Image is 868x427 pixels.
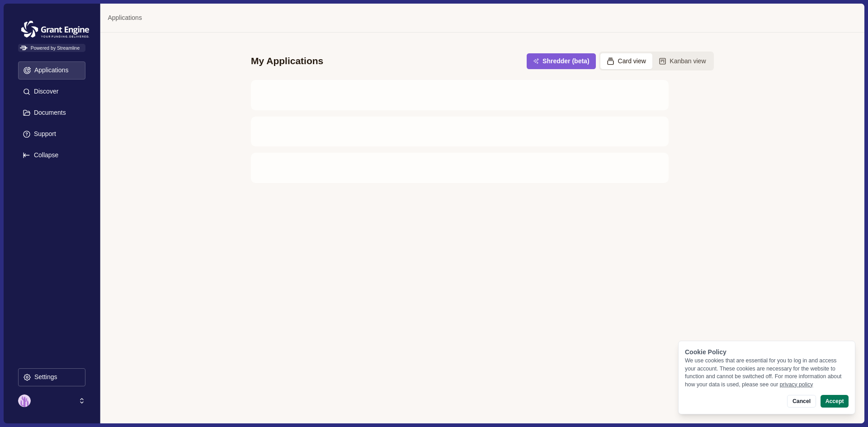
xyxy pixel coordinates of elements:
div: My Applications [251,55,323,67]
button: Applications [18,61,85,80]
button: Expand [18,146,85,164]
p: Documents [31,109,66,117]
img: profile picture [18,394,31,407]
p: Settings [31,373,57,381]
button: Documents [18,104,85,122]
a: Grantengine Logo [18,18,85,28]
button: Kanban view [652,53,712,69]
button: Accept [821,395,849,408]
button: Discover [18,83,85,101]
span: Powered by Streamline [18,44,85,52]
p: Discover [31,88,58,95]
img: Powered by Streamline Logo [20,46,28,51]
span: Cookie Policy [685,348,726,356]
button: Settings [18,368,85,386]
p: Applications [31,66,69,74]
button: Card view [600,53,652,69]
img: Grantengine Logo [18,18,92,41]
button: Cancel [787,395,816,408]
div: We use cookies that are essential for you to log in and access your account. These cookies are ne... [685,357,849,389]
a: Settings [18,368,85,389]
a: Applications [108,13,142,23]
button: Shredder (beta) [527,53,595,69]
button: Support [18,125,85,143]
p: Support [31,130,56,138]
a: privacy policy [780,381,813,388]
p: Collapse [31,151,58,159]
